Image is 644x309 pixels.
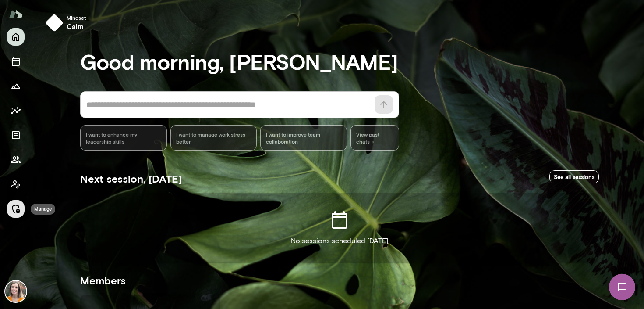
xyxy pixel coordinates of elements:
img: mindset [46,14,63,32]
button: Client app [7,176,25,193]
div: I want to manage work stress better [170,125,257,151]
button: Manage [7,200,25,218]
img: Mento [9,6,23,22]
button: Growth Plan [7,77,25,95]
h3: Good morning, [PERSON_NAME] [80,49,599,74]
h5: Next session, [DATE] [80,172,182,186]
img: Carrie Kelly [5,281,26,302]
span: View past chats -> [350,125,399,151]
div: I want to enhance my leadership skills [80,125,167,151]
span: I want to improve team collaboration [266,131,341,145]
button: Documents [7,126,25,144]
span: Mindset [67,14,86,21]
a: See all sessions [549,170,599,184]
button: Insights [7,102,25,119]
h6: calm [67,21,86,32]
span: I want to manage work stress better [176,131,251,145]
p: No sessions scheduled [DATE] [291,236,388,246]
h5: Members [80,273,599,287]
button: Sessions [7,53,25,70]
button: Members [7,151,25,169]
div: Manage [31,204,55,215]
button: Home [7,28,25,46]
span: I want to enhance my leadership skills [86,131,161,145]
button: Mindsetcalm [42,11,93,35]
div: I want to improve team collaboration [260,125,347,151]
